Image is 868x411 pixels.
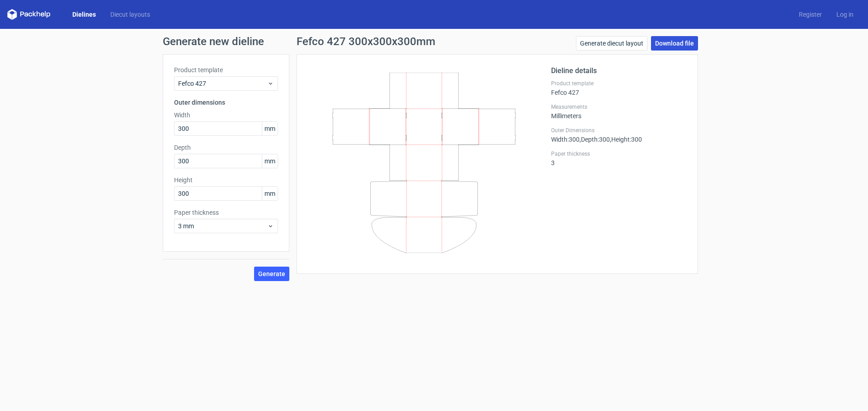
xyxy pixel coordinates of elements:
[551,65,687,76] h2: Dieline details
[262,122,278,135] span: mm
[551,103,687,111] label: Measurements
[792,10,829,19] a: Register
[174,98,278,107] h3: Outer dimensions
[297,36,435,47] h1: Fefco 427 300x300x300mm
[174,65,278,74] label: Product template
[174,143,278,152] label: Depth
[262,187,278,200] span: mm
[551,150,687,166] div: 3
[580,136,610,143] span: , Depth : 300
[551,80,687,96] div: Fefco 427
[178,79,267,88] span: Fefco 427
[551,127,687,134] label: Outer Dimensions
[174,111,278,120] label: Width
[576,36,647,51] a: Generate diecut layout
[163,36,705,47] h1: Generate new dieline
[610,136,642,143] span: , Height : 300
[65,10,103,19] a: Dielines
[254,267,289,281] button: Generate
[178,222,267,231] span: 3 mm
[829,10,861,19] a: Log in
[262,154,278,168] span: mm
[551,103,687,120] div: Millimeters
[551,80,687,87] label: Product template
[551,136,580,143] span: Width : 300
[551,150,687,157] label: Paper thickness
[174,208,278,217] label: Paper thickness
[103,10,157,19] a: Diecut layouts
[258,271,285,277] span: Generate
[651,36,698,51] a: Download file
[174,175,278,185] label: Height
